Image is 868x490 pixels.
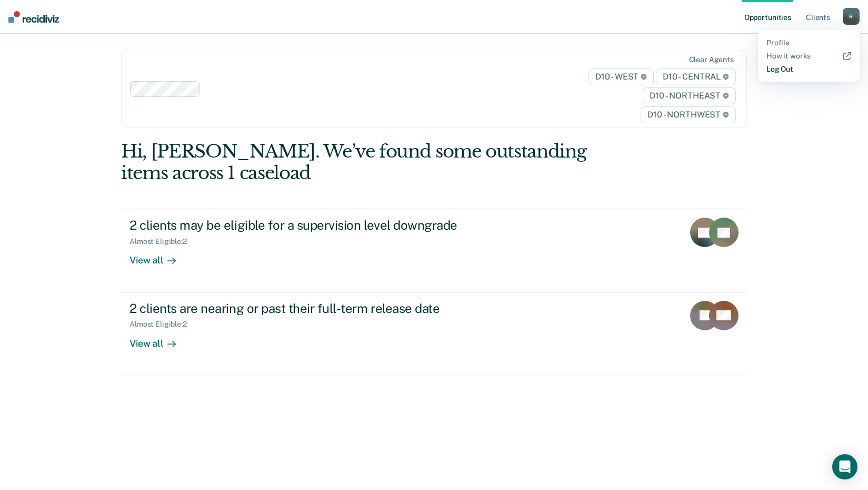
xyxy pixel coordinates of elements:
div: Open Intercom Messenger [832,454,857,479]
span: D10 - NORTHEAST [643,87,735,104]
div: Hi, [PERSON_NAME]. We’ve found some outstanding items across 1 caseload [121,141,622,184]
button: R [843,8,860,25]
span: D10 - NORTHWEST [641,106,735,123]
div: Clear agents [689,55,734,64]
a: Profile [766,38,851,47]
div: 2 clients are nearing or past their full-term release date [129,301,499,316]
a: Log Out [766,65,851,74]
div: Almost Eligible : 2 [129,237,195,246]
img: Recidiviz [8,11,59,23]
div: 2 clients may be eligible for a supervision level downgrade [129,218,499,233]
a: How it works [766,52,851,61]
span: D10 - WEST [588,68,654,85]
a: 2 clients may be eligible for a supervision level downgradeAlmost Eligible:2View all [121,209,747,292]
div: View all [129,329,188,349]
div: View all [129,246,188,267]
a: 2 clients are nearing or past their full-term release dateAlmost Eligible:2View all [121,292,747,375]
div: Almost Eligible : 2 [129,320,195,329]
span: D10 - CENTRAL [656,68,736,85]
